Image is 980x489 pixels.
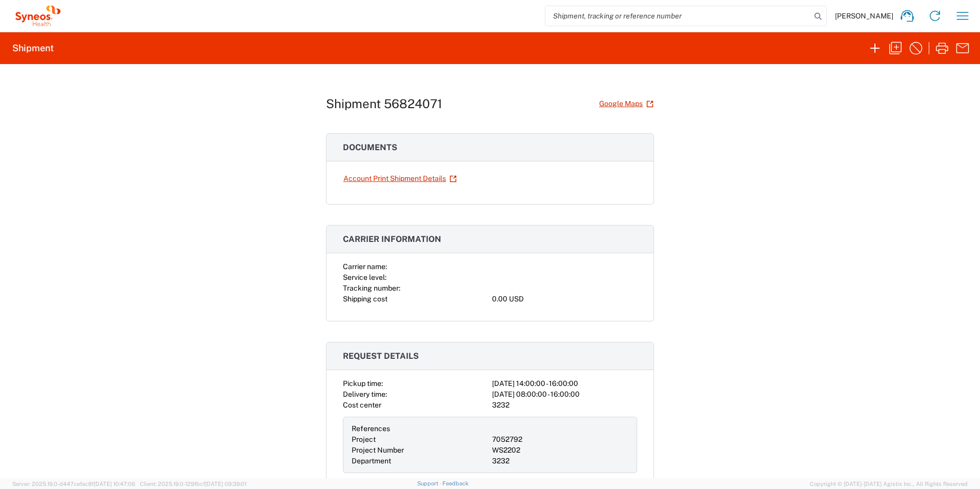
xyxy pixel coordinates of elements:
span: Delivery time: [343,390,387,398]
div: 0.00 USD [492,294,637,304]
input: Shipment, tracking or reference number [545,6,811,26]
div: [DATE] 14:00:00 - 16:00:00 [492,378,637,389]
div: 7052792 [492,434,628,445]
div: WS2202 [492,445,628,456]
div: 3232 [492,400,637,411]
h2: Shipment [12,42,54,54]
span: Carrier information [343,234,441,244]
span: Carrier name: [343,262,387,271]
span: References [352,424,390,433]
div: 3232 [492,456,628,466]
span: Request details [343,351,419,361]
span: [DATE] 10:47:06 [94,481,135,487]
span: Service level: [343,273,386,281]
span: Pickup time: [343,379,383,388]
h1: Shipment 56824071 [326,96,442,111]
span: Client: 2025.19.0-129fbcf [140,481,247,487]
span: Documents [343,142,397,152]
span: Cost center [343,401,381,409]
span: Server: 2025.19.0-d447cefac8f [12,481,135,487]
span: Shipping cost [343,295,387,303]
span: [PERSON_NAME] [835,11,893,21]
div: Department [352,456,488,466]
a: Support [417,480,443,486]
span: [DATE] 09:39:01 [205,481,247,487]
div: [DATE] 08:00:00 - 16:00:00 [492,389,637,400]
a: Google Maps [599,95,654,113]
span: Tracking number: [343,284,400,292]
div: Project Number [352,445,488,456]
span: Copyright © [DATE]-[DATE] Agistix Inc., All Rights Reserved [810,479,968,488]
div: Project [352,434,488,445]
a: Feedback [442,480,468,486]
a: Account Print Shipment Details [343,170,457,188]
